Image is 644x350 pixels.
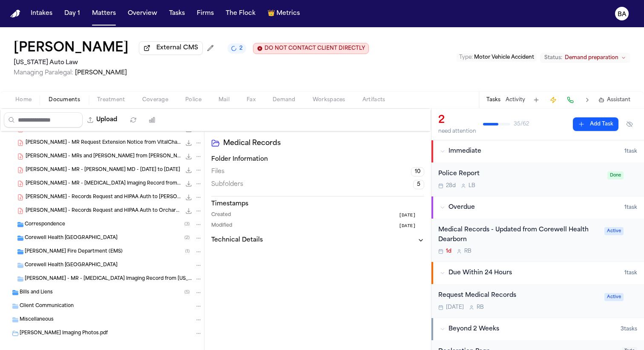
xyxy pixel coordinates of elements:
input: Search files [4,112,83,128]
span: Type : [459,55,473,60]
span: 35 / 62 [514,121,529,128]
span: Corewell Health [GEOGRAPHIC_DATA] [25,262,118,269]
span: Immediate [448,147,481,156]
span: Active [604,227,624,235]
div: Medical Records - Updated from Corewell Health Dearborn [438,225,599,245]
span: Client Communication [20,303,74,310]
span: [DATE] [399,222,416,230]
h2: Medical Records [223,138,424,148]
span: Managing Paralegal: [14,70,73,76]
button: Technical Details [211,236,424,245]
span: External CMS [156,44,198,52]
button: Immediate1task [431,140,644,162]
button: Download L. Gatson - Records Request and HIPAA Auth to Henry Ford Deighton Family Medicine - 8.18.25 [184,193,193,202]
span: [DATE] [446,304,464,311]
button: Hide completed tasks (⌘⇧H) [622,117,637,131]
span: R B [464,248,471,255]
button: Create Immediate Task [547,94,559,106]
span: [PERSON_NAME] - MR - [MEDICAL_DATA] Imaging Record from [US_STATE] Orthopedic Specialist - [DATE]... [26,180,181,188]
div: Police Report [438,169,602,179]
div: need attention [438,128,476,135]
span: Beyond 2 Weeks [448,325,499,333]
span: L B [469,182,475,189]
button: Edit matter name [14,41,129,56]
button: Add Task [573,117,618,131]
button: Tasks [166,6,188,21]
span: 1 task [624,148,637,155]
span: 1d [446,248,451,255]
button: Assistant [598,97,630,103]
button: Download L. Gatson - MR - Wrist X-ray Imaging Record from Michigan Orthopedic Specialist - 6.25.2... [184,179,193,188]
span: Overdue [448,203,475,212]
button: Activity [506,97,525,103]
button: [DATE] [399,222,424,230]
button: Upload [83,112,122,128]
button: Firms [193,6,217,21]
span: Files [211,168,224,176]
button: [DATE] [399,212,424,219]
button: Change status from Demand preparation [540,53,630,63]
span: R B [477,304,484,311]
span: 1 task [624,270,637,276]
span: Documents [49,97,80,103]
span: Status: [544,54,562,61]
h3: Folder Information [211,155,424,164]
span: ( 3 ) [184,222,190,227]
span: [PERSON_NAME] [75,70,127,76]
button: 2 active tasks [227,43,246,54]
span: [PERSON_NAME] - Records Request and HIPAA Auth to [PERSON_NAME] [PERSON_NAME] Family Medicine - [... [26,194,181,201]
span: [PERSON_NAME] - MR - [PERSON_NAME] MD - [DATE] to [DATE] [26,167,180,174]
span: Created [211,212,231,219]
span: Active [604,293,624,301]
button: Tasks [486,97,500,103]
span: Police [185,97,201,103]
span: Assistant [607,97,630,103]
span: [PERSON_NAME] - Records Request and HIPAA Auth to Orchard Laboratories - [DATE] [26,208,181,215]
span: Miscellaneous [20,316,54,324]
button: Add Task [530,94,542,106]
h3: Timestamps [211,200,424,208]
span: Correspondence [25,221,65,228]
div: Open task: Request Medical Records [431,284,644,318]
span: 3 task s [621,326,637,333]
button: The Flock [222,6,259,21]
a: Home [10,10,20,18]
span: Workspaces [313,97,345,103]
span: Treatment [97,97,125,103]
button: Beyond 2 Weeks3tasks [431,318,644,340]
span: [DATE] [399,212,416,219]
button: Day 1 [61,6,83,21]
button: External CMS [139,41,203,55]
span: Artifacts [362,97,385,103]
div: Open task: Police Report [431,162,644,196]
h1: [PERSON_NAME] [14,41,129,56]
span: Fax [247,97,256,103]
span: Demand [273,97,296,103]
span: 5 [413,180,424,189]
button: Intakes [27,6,56,21]
span: [PERSON_NAME] - MRs and [PERSON_NAME] from [PERSON_NAME] MD - 6.2020 to 8.2025 [26,153,181,160]
button: Download L. Gatson - Records Request and HIPAA Auth to Orchard Laboratories - 8.19.25 [184,207,193,215]
button: Overview [124,6,161,21]
span: Bills and Liens [20,289,53,296]
span: Corewell Health [GEOGRAPHIC_DATA] [25,235,118,242]
span: [PERSON_NAME] Imaging Photos.pdf [20,330,108,337]
button: Edit Type: Motor Vehicle Accident [457,53,537,62]
h3: Technical Details [211,236,263,245]
a: crownMetrics [264,6,303,21]
span: Done [607,171,624,179]
span: Mail [218,97,230,103]
button: Due Within 24 Hours1task [431,262,644,284]
a: Matters [89,6,119,21]
span: 2 [239,45,243,52]
div: Request Medical Records [438,291,599,301]
div: Open task: Medical Records - Updated from Corewell Health Dearborn [431,219,644,262]
span: Subfolders [211,180,243,189]
span: [PERSON_NAME] Fire Department (EMS) [25,248,123,256]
